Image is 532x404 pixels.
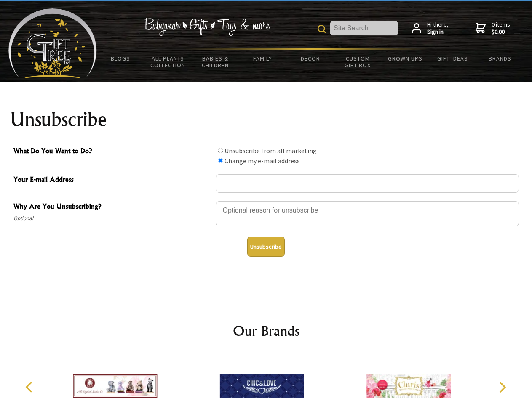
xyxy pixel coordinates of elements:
img: Babyware - Gifts - Toys and more... [8,8,97,78]
button: Next [493,378,511,396]
a: All Plants Collection [144,50,192,74]
a: 0 items$0.00 [476,21,510,36]
a: Gift Ideas [429,50,476,67]
input: What Do You Want to Do? [218,158,223,163]
span: 0 items [492,21,510,36]
label: Unsubscribe from all marketing [225,146,317,155]
h1: Unsubscribe [10,109,522,130]
span: Hi there, [427,21,449,36]
span: Why Are You Unsubscribing? [13,201,211,213]
span: Optional [13,213,211,223]
strong: $0.00 [492,28,510,36]
a: Grown Ups [381,50,429,67]
a: Babies & Children [192,50,239,74]
input: Site Search [330,21,398,35]
a: BLOGS [97,50,144,67]
h2: Our Brands [17,321,516,341]
input: What Do You Want to Do? [218,148,223,153]
textarea: Why Are You Unsubscribing? [216,201,519,226]
img: product search [318,25,326,33]
span: What Do You Want to Do? [13,146,211,158]
a: Custom Gift Box [334,50,382,74]
a: Family [239,50,287,67]
a: Brands [476,50,524,67]
a: Decor [286,50,334,67]
a: Hi there,Sign in [412,21,449,36]
strong: Sign in [427,28,449,36]
span: Your E-mail Address [13,174,211,186]
button: Unsubscribe [247,237,285,257]
img: Babywear - Gifts - Toys & more [144,18,270,36]
input: Your E-mail Address [216,174,519,193]
label: Change my e-mail address [225,157,300,165]
button: Previous [21,378,40,396]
